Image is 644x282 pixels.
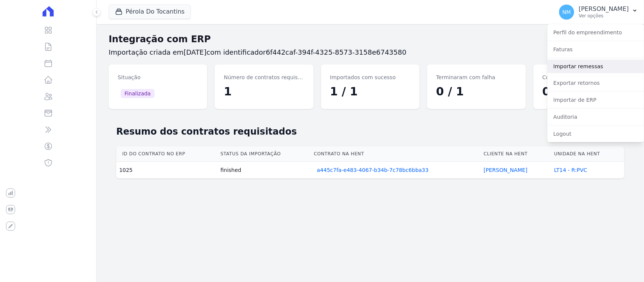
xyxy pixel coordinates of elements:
dt: Terminaram com falha [436,74,516,81]
th: Status da importação [217,146,311,162]
span: NM [563,9,571,15]
a: Importar de ERP [547,93,644,107]
button: Pérola Do Tocantins [109,5,191,19]
dd: 0 / 1 [436,83,516,100]
a: Logout [547,127,644,141]
th: Id do contrato no ERP [116,146,217,162]
a: LT14 - R:PVC [554,167,587,173]
dt: Número de contratos requisitados [224,74,304,81]
a: Auditoria [547,110,644,124]
dd: 0 / 1 [543,83,623,100]
h2: Integração com ERP [109,32,576,46]
h2: Resumo dos contratos requisitados [116,125,583,138]
a: a445c7fa-e483-4067-b34b-7c78bc6bba33 [317,166,429,174]
dt: Importados com sucesso [330,74,410,81]
p: [PERSON_NAME] [579,5,629,13]
dt: Situação [118,74,198,81]
dt: Contratos em processamento [543,74,623,81]
span: [DATE] [184,48,207,56]
button: NM [PERSON_NAME] Ver opções [553,2,644,23]
a: Importar remessas [547,60,644,73]
h3: Importação criada em com identificador [109,48,632,57]
a: Perfil do empreendimento [547,26,644,39]
span: 6f442caf-394f-4325-8573-3158e6743580 [266,48,407,56]
a: [PERSON_NAME] [484,167,527,173]
a: Faturas [547,43,644,56]
span: Finalizada [121,89,155,98]
th: Cliente na Hent [481,146,551,162]
dd: 1 [224,83,304,100]
a: Exportar retornos [547,76,644,90]
th: Unidade na Hent [551,146,624,162]
td: finished [217,162,311,179]
p: Ver opções [579,13,629,19]
th: Contrato na Hent [311,146,481,162]
td: 1025 [116,162,217,179]
dd: 1 / 1 [330,83,410,100]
